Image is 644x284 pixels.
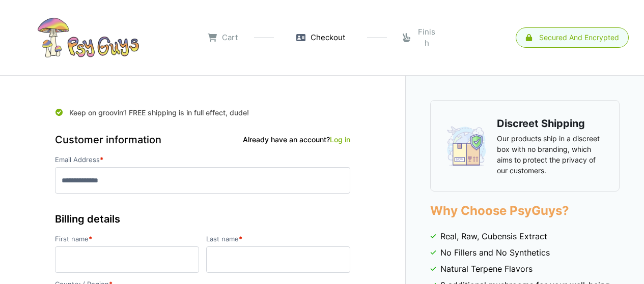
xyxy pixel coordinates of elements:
div: Secured and encrypted [539,34,619,41]
label: First name [55,236,199,242]
span: Natural Terpene Flavors [440,263,533,275]
h3: Billing details [55,211,350,227]
a: Cart [208,32,238,44]
div: Already have an account? [243,134,350,145]
label: Email Address [55,156,350,163]
h3: Customer information [55,132,350,147]
abbr: required [89,235,92,243]
strong: Why Choose PsyGuys? [430,203,569,218]
div: Keep on groovin’! FREE shipping is in full effect, dude! [55,100,350,121]
a: Log in [330,135,350,144]
label: Last name [206,236,350,242]
abbr: required [239,235,242,243]
span: Finish [416,26,437,49]
strong: Discreet Shipping [497,117,585,130]
a: Secured and encrypted [516,27,629,48]
span: Real, Raw, Cubensis Extract [440,230,547,242]
span: No Fillers and No Synthetics [440,246,550,259]
abbr: required [100,155,103,164]
p: Our products ship in a discreet box with no branding, which aims to protect the privacy of our cu... [497,133,604,176]
span: Checkout [311,32,345,44]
